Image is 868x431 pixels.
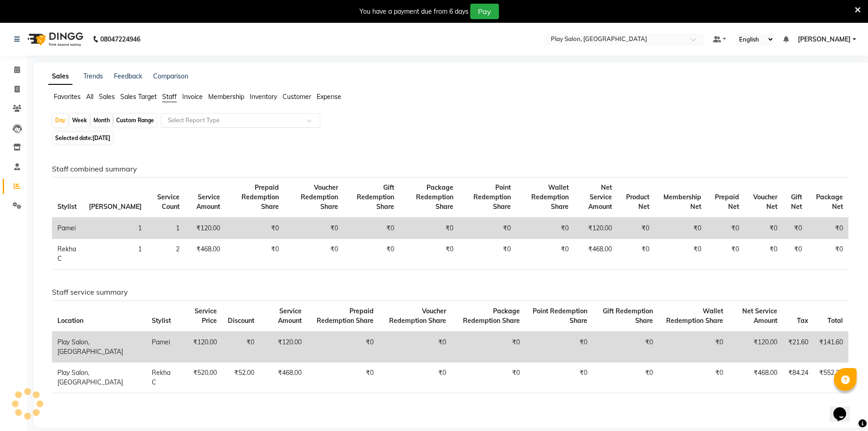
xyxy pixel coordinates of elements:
td: ₹0 [344,239,400,270]
td: ₹0 [284,218,344,239]
span: Total [827,317,843,325]
span: Service Price [195,307,217,325]
span: Service Amount [196,193,220,211]
span: Service Amount [278,307,302,325]
td: ₹52.00 [222,362,260,393]
td: ₹0 [452,332,525,363]
span: All [86,93,93,101]
span: [PERSON_NAME] [89,203,142,211]
span: Customer [282,93,311,101]
td: Pamei [146,332,180,363]
td: ₹84.24 [783,362,814,393]
span: Package Redemption Share [416,183,453,211]
h6: Staff combined summary [52,165,848,173]
td: ₹0 [344,218,400,239]
td: ₹0 [222,332,260,363]
span: Staff [162,93,177,101]
span: Location [57,317,83,325]
td: ₹0 [617,218,655,239]
td: ₹0 [707,218,745,239]
td: ₹0 [459,218,516,239]
span: [PERSON_NAME] [798,35,851,44]
td: ₹0 [807,218,848,239]
span: Sales [99,93,115,101]
td: ₹0 [617,239,655,270]
iframe: chat widget [830,395,859,422]
span: Voucher Net [753,193,777,211]
td: ₹120.00 [185,218,225,239]
td: Pamei [52,218,83,239]
span: Net Service Amount [742,307,777,325]
td: ₹0 [226,218,285,239]
td: ₹21.60 [783,332,814,363]
span: Favorites [54,93,81,101]
td: ₹468.00 [185,239,225,270]
td: ₹0 [452,362,525,393]
td: ₹0 [379,332,452,363]
span: Selected date: [53,132,113,144]
td: ₹0 [525,362,593,393]
td: ₹0 [400,218,459,239]
td: ₹0 [655,218,707,239]
span: Voucher Redemption Share [301,183,338,211]
a: Comparison [153,72,188,80]
td: ₹0 [307,362,380,393]
span: Expense [317,93,341,101]
div: You have a payment due from 6 days [360,7,468,16]
td: ₹468.00 [729,362,783,393]
td: ₹0 [745,239,783,270]
td: ₹0 [379,362,452,393]
span: Discount [228,317,254,325]
span: Package Redemption Share [463,307,520,325]
td: Rekha C [52,239,83,270]
div: Custom Range [114,114,156,127]
span: Gift Redemption Share [357,183,394,211]
span: Tax [797,317,808,325]
td: ₹520.00 [180,362,222,393]
td: ₹0 [707,239,745,270]
span: Service Count [157,193,180,211]
span: Gift Net [791,193,802,211]
td: ₹468.00 [260,362,307,393]
span: Wallet Redemption Share [531,183,569,211]
img: logo [23,26,86,52]
td: ₹0 [807,239,848,270]
td: ₹141.60 [814,332,848,363]
span: Membership [208,93,244,101]
a: Trends [83,72,103,80]
span: Gift Redemption Share [603,307,653,325]
td: ₹552.24 [814,362,848,393]
td: ₹120.00 [180,332,222,363]
td: 1 [147,218,185,239]
td: ₹120.00 [729,332,783,363]
span: Inventory [250,93,277,101]
td: ₹0 [459,239,516,270]
td: ₹0 [400,239,459,270]
span: Package Net [816,193,843,211]
td: ₹0 [226,239,285,270]
td: ₹0 [307,332,380,363]
div: Day [53,114,68,127]
td: ₹0 [783,239,808,270]
span: Point Redemption Share [533,307,587,325]
span: [DATE] [92,135,110,141]
span: Product Net [626,193,649,211]
span: Point Redemption Share [473,183,511,211]
span: Prepaid Redemption Share [241,183,279,211]
td: 1 [83,239,147,270]
td: ₹120.00 [260,332,307,363]
b: 08047224946 [100,26,140,52]
td: Rekha C [146,362,180,393]
td: ₹0 [593,362,658,393]
span: Sales Target [120,93,157,101]
td: ₹0 [525,332,593,363]
span: Prepaid Net [715,193,739,211]
td: ₹0 [516,239,575,270]
a: Sales [48,68,72,85]
td: ₹0 [655,239,707,270]
span: Stylist [57,203,77,211]
td: 2 [147,239,185,270]
span: Stylist [152,317,171,325]
h6: Staff service summary [52,288,848,296]
div: Month [91,114,112,127]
